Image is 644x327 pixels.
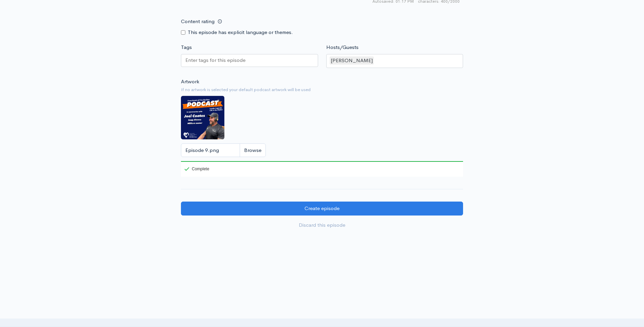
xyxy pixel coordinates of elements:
[181,161,210,177] div: Complete
[184,167,209,171] div: Complete
[326,44,358,51] label: Hosts/Guests
[330,56,374,65] div: [PERSON_NAME]
[181,15,215,29] label: Content rating
[181,161,463,162] div: 100%
[181,218,463,232] a: Discard this episode
[188,29,293,36] label: This episode has explicit language or themes.
[181,86,463,93] small: If no artwork is selected your default podcast artwork will be used
[181,44,192,51] label: Tags
[185,56,246,64] input: Enter tags for this episode
[181,78,199,86] label: Artwork
[181,202,463,216] input: Create episode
